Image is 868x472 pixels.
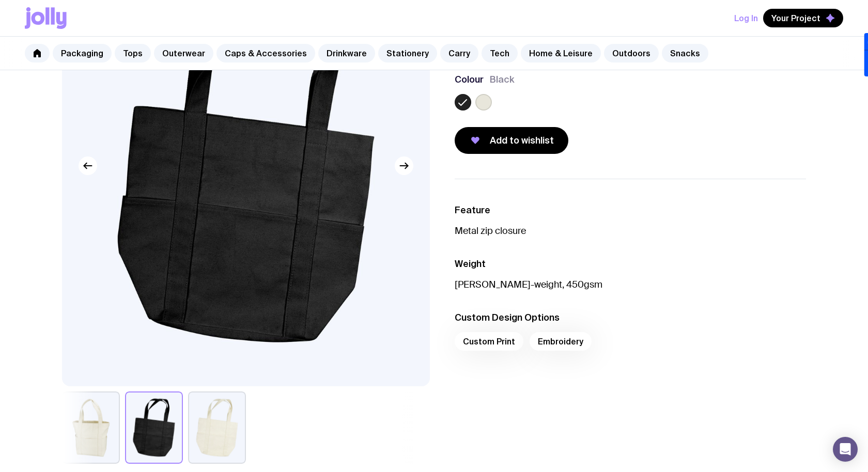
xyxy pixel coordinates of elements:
[455,278,806,291] p: [PERSON_NAME]-weight, 450gsm
[318,44,375,62] a: Drinkware
[833,437,858,462] div: Open Intercom Messenger
[455,73,484,86] h3: Colour
[154,44,213,62] a: Outerwear
[455,225,806,237] p: Metal zip closure
[53,44,112,62] a: Packaging
[490,134,554,147] span: Add to wishlist
[455,311,806,324] h3: Custom Design Options
[455,204,806,216] h3: Feature
[771,13,820,23] span: Your Project
[455,127,568,154] button: Add to wishlist
[662,44,708,62] a: Snacks
[521,44,601,62] a: Home & Leisure
[604,44,659,62] a: Outdoors
[440,44,478,62] a: Carry
[455,258,806,270] h3: Weight
[734,9,758,27] button: Log In
[482,44,518,62] a: Tech
[490,73,515,86] span: Black
[115,44,151,62] a: Tops
[763,9,843,27] button: Your Project
[378,44,437,62] a: Stationery
[216,44,315,62] a: Caps & Accessories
